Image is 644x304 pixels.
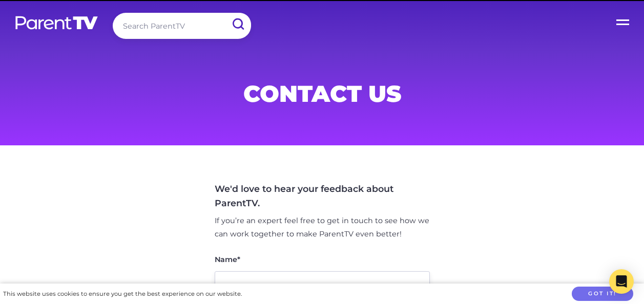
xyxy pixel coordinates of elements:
img: parenttv-logo-white.4c85aaf.svg [14,15,99,30]
button: Got it! [572,287,633,301]
input: Search ParentTV [113,13,251,39]
input: Submit [224,13,251,36]
h4: We'd love to hear your feedback about ParentTV. [215,182,430,210]
div: This website uses cookies to ensure you get the best experience on our website. [3,289,242,299]
div: Open Intercom Messenger [609,269,634,294]
label: Name* [215,256,240,263]
h1: Contact Us [75,83,569,104]
p: If you’re an expert feel free to get in touch to see how we can work together to make ParentTV ev... [215,214,430,241]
